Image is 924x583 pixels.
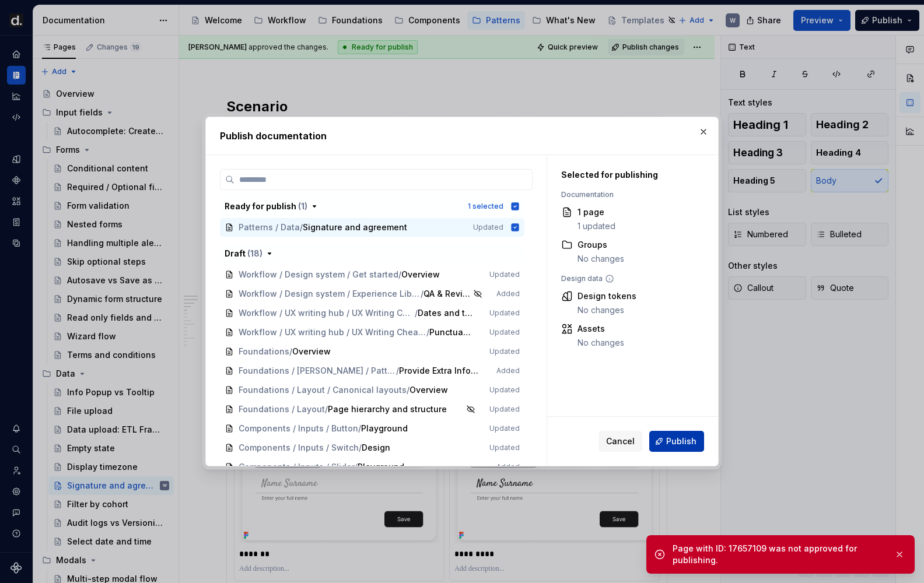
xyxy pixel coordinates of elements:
span: ( 18 ) [247,248,262,258]
h2: Publish documentation [220,129,704,143]
div: 1 selected [468,202,503,211]
div: 1 page [577,206,615,218]
div: No changes [577,337,624,349]
div: Documentation [561,190,698,199]
span: Signature and agreement [303,222,407,233]
div: Design tokens [577,290,636,302]
div: Page with ID: 17657109 was not approved for publishing. [673,543,885,566]
div: No changes [577,304,636,316]
div: Ready for publish [225,201,307,212]
div: No changes [577,253,624,265]
span: Patterns / Data [239,222,300,233]
span: ( 1 ) [298,201,307,211]
span: / [300,222,303,233]
span: Cancel [606,436,635,447]
div: Selected for publishing [561,169,698,181]
span: Publish [666,436,696,447]
button: Draft (18) [220,244,524,263]
span: Updated [473,223,503,232]
button: Publish [649,431,704,452]
div: 1 updated [577,220,615,232]
div: Groups [577,239,624,251]
button: Cancel [598,431,642,452]
div: Assets [577,323,624,335]
div: Draft [225,248,262,259]
div: Design data [561,274,698,283]
button: Ready for publish (1)1 selected [220,197,524,216]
